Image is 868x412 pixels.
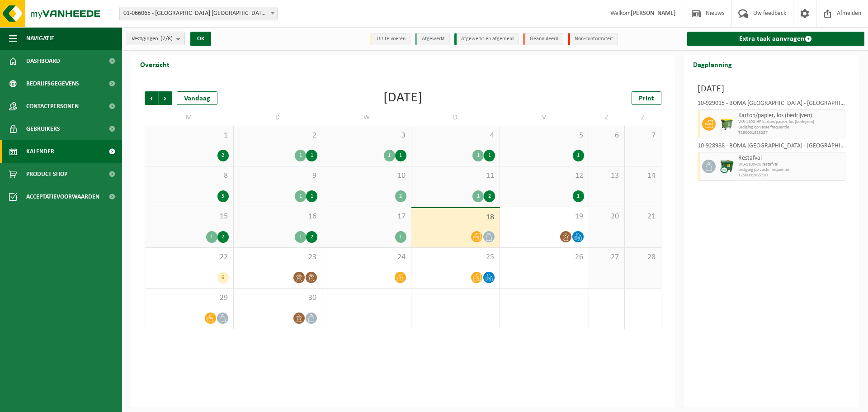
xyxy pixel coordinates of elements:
span: Gebruikers [26,118,60,140]
div: 1 [306,150,317,161]
span: T250001923287 [738,130,843,136]
div: 1 [395,231,406,243]
div: 2 [217,150,229,161]
span: 6 [594,131,620,141]
span: 01-066065 - BOMA NV - ANTWERPEN NOORDERLAAN - ANTWERPEN [119,7,278,20]
h3: [DATE] [698,82,846,96]
div: 1 [484,150,495,161]
a: Extra taak aanvragen [687,32,865,46]
li: Afgewerkt en afgemeld [454,33,519,45]
div: 1 [573,190,584,202]
div: 1 [206,231,217,243]
span: 29 [150,293,229,303]
span: Acceptatievoorwaarden [26,185,99,208]
span: 12 [505,171,584,181]
div: 1 [573,150,584,161]
span: Dashboard [26,50,60,72]
span: 8 [150,171,229,181]
button: Vestigingen(7/8) [127,32,185,45]
div: 2 [306,231,317,243]
td: M [145,109,234,126]
li: Afgewerkt [415,33,450,45]
span: 4 [416,131,495,141]
span: 19 [505,212,584,222]
button: OK [190,32,211,46]
count: (7/8) [160,36,173,42]
div: 2 [217,231,229,243]
span: 3 [327,131,406,141]
div: 1 [384,150,395,161]
span: Restafval [738,155,843,162]
span: 11 [416,171,495,181]
h2: Overzicht [131,55,179,73]
span: 9 [238,171,318,181]
span: 25 [416,252,495,262]
div: 10-929015 - BOMA [GEOGRAPHIC_DATA] - [GEOGRAPHIC_DATA] [GEOGRAPHIC_DATA] - [GEOGRAPHIC_DATA] [698,100,846,109]
span: Vestigingen [132,32,173,46]
a: Print [632,91,661,105]
div: 10-928988 - BOMA [GEOGRAPHIC_DATA] - [GEOGRAPHIC_DATA] - [GEOGRAPHIC_DATA] [698,143,846,152]
span: Kalender [26,140,54,163]
span: 18 [416,213,495,223]
span: Print [639,95,654,102]
td: Z [625,109,661,126]
div: 1 [395,150,406,161]
img: WB-1100-CU [720,160,734,173]
span: 5 [505,131,584,141]
span: 21 [629,212,656,222]
td: V [500,109,589,126]
div: 1 [295,190,306,202]
span: 24 [327,252,406,262]
div: 6 [217,272,229,284]
li: Uit te voeren [370,33,410,45]
div: 2 [484,190,495,202]
div: 2 [395,190,406,202]
span: 7 [629,131,656,141]
span: 22 [150,252,229,262]
span: Navigatie [26,27,54,50]
span: 16 [238,212,318,222]
span: T250001965710 [738,173,843,178]
h2: Dagplanning [684,55,741,73]
span: 20 [594,212,620,222]
div: 1 [472,150,484,161]
td: Z [589,109,625,126]
span: WB-1100-CU restafval [738,162,843,167]
span: Contactpersonen [26,95,79,118]
span: 13 [594,171,620,181]
li: Non-conformiteit [568,33,618,45]
span: Lediging op vaste frequentie [738,167,843,173]
img: WB-1100-HPE-GN-50 [720,117,734,131]
td: D [411,109,500,126]
span: Product Shop [26,163,67,185]
td: W [322,109,411,126]
span: 10 [327,171,406,181]
span: 23 [238,252,318,262]
span: 15 [150,212,229,222]
span: WB-1100-HP karton/papier, los (bedrijven) [738,119,843,125]
span: Volgende [159,91,172,105]
span: 1 [150,131,229,141]
span: 2 [238,131,318,141]
span: 17 [327,212,406,222]
div: 1 [472,190,484,202]
td: D [234,109,323,126]
strong: [PERSON_NAME] [631,10,676,17]
div: Vandaag [177,91,217,105]
span: Bedrijfsgegevens [26,72,79,95]
span: 30 [238,293,318,303]
span: 28 [629,252,656,262]
span: 26 [505,252,584,262]
span: Karton/papier, los (bedrijven) [738,112,843,119]
span: Vorige [145,91,158,105]
div: 5 [217,190,229,202]
span: 27 [594,252,620,262]
div: [DATE] [383,91,423,105]
div: 1 [295,231,306,243]
li: Geannuleerd [523,33,563,45]
div: 1 [295,150,306,161]
span: 14 [629,171,656,181]
div: 1 [306,190,317,202]
span: 01-066065 - BOMA NV - ANTWERPEN NOORDERLAAN - ANTWERPEN [120,7,277,20]
span: Lediging op vaste frequentie [738,125,843,130]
